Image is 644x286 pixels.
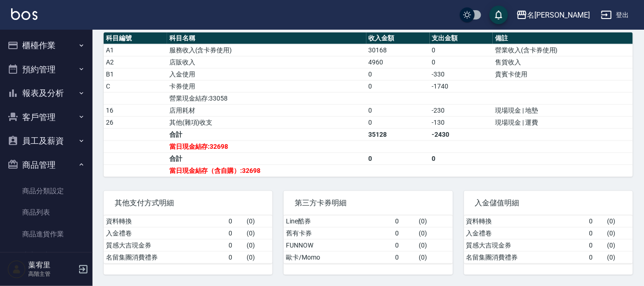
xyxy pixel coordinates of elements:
td: 0 [226,216,244,228]
th: 支出金額 [430,32,493,44]
th: 科目名稱 [167,32,366,44]
td: ( 0 ) [416,227,453,239]
td: 現場現金 | 地墊 [493,104,633,116]
td: 現場現金 | 運費 [493,116,633,128]
td: 0 [587,239,605,251]
td: ( 0 ) [245,251,273,263]
td: 0 [587,251,605,263]
a: 廠商列表 [4,245,89,266]
td: 貴賓卡使用 [493,68,633,80]
button: 登出 [597,6,633,24]
td: ( 0 ) [605,239,633,251]
td: 服務收入(含卡券使用) [167,44,366,56]
button: 報表及分析 [4,81,89,105]
td: 0 [587,216,605,228]
td: 0 [226,251,244,263]
td: 0 [430,56,493,68]
td: 歐卡/Momo [284,251,393,263]
td: 0 [587,227,605,239]
td: 售貨收入 [493,56,633,68]
td: 0 [393,251,416,263]
td: 0 [226,239,244,251]
td: 0 [393,227,416,239]
h5: 葉宥里 [28,261,75,270]
td: B1 [104,68,167,80]
td: -1740 [430,80,493,92]
td: A1 [104,44,167,56]
button: 員工及薪資 [4,129,89,153]
td: 名留集團消費禮券 [464,251,587,263]
td: 16 [104,104,167,116]
td: ( 0 ) [605,227,633,239]
td: 當日現金結存（含自購）:32698 [167,165,366,177]
td: 質感大吉現金券 [104,239,226,251]
img: Person [7,260,26,279]
td: 0 [393,216,416,228]
td: 店販收入 [167,56,366,68]
button: 預約管理 [4,57,89,82]
td: ( 0 ) [416,239,453,251]
button: 名[PERSON_NAME] [513,6,594,25]
td: 0 [366,153,430,165]
td: -330 [430,68,493,80]
table: a dense table [104,32,633,177]
td: 0 [430,44,493,56]
td: ( 0 ) [605,216,633,228]
td: 30168 [366,44,430,56]
td: 合計 [167,128,366,140]
p: 高階主管 [28,270,75,278]
td: A2 [104,56,167,68]
td: 資料轉換 [464,216,587,228]
a: 商品分類設定 [4,180,89,202]
button: 客戶管理 [4,105,89,129]
th: 備註 [493,32,633,44]
img: Logo [11,8,37,20]
td: 0 [366,104,430,116]
table: a dense table [464,216,633,264]
td: 0 [366,68,430,80]
td: 名留集團消費禮券 [104,251,226,263]
span: 入金儲值明細 [475,198,622,208]
td: 35128 [366,128,430,140]
td: 26 [104,116,167,128]
td: 0 [226,227,244,239]
td: 入金禮卷 [464,227,587,239]
a: 商品列表 [4,202,89,223]
td: 營業現金結存:33058 [167,92,366,104]
td: 4960 [366,56,430,68]
td: -2430 [430,128,493,140]
table: a dense table [284,216,452,264]
td: 店用耗材 [167,104,366,116]
td: ( 0 ) [416,216,453,228]
td: 質感大吉現金券 [464,239,587,251]
div: 名[PERSON_NAME] [527,9,590,21]
button: 櫃檯作業 [4,33,89,57]
td: ( 0 ) [245,239,273,251]
span: 第三方卡券明細 [295,198,441,208]
td: 入金禮卷 [104,227,226,239]
td: 營業收入(含卡券使用) [493,44,633,56]
td: -230 [430,104,493,116]
td: ( 0 ) [245,216,273,228]
button: save [489,6,508,24]
td: 其他(雜項)收支 [167,116,366,128]
td: 0 [366,80,430,92]
td: 舊有卡券 [284,227,393,239]
td: ( 0 ) [416,251,453,263]
td: 合計 [167,153,366,165]
td: FUNNOW [284,239,393,251]
td: 0 [393,239,416,251]
th: 科目編號 [104,32,167,44]
td: -130 [430,116,493,128]
td: Line酷券 [284,216,393,228]
td: 0 [366,116,430,128]
td: ( 0 ) [605,251,633,263]
td: ( 0 ) [245,227,273,239]
button: 商品管理 [4,153,89,177]
td: C [104,80,167,92]
table: a dense table [104,216,272,264]
td: 0 [430,153,493,165]
span: 其他支付方式明細 [115,198,261,208]
th: 收入金額 [366,32,430,44]
td: 入金使用 [167,68,366,80]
